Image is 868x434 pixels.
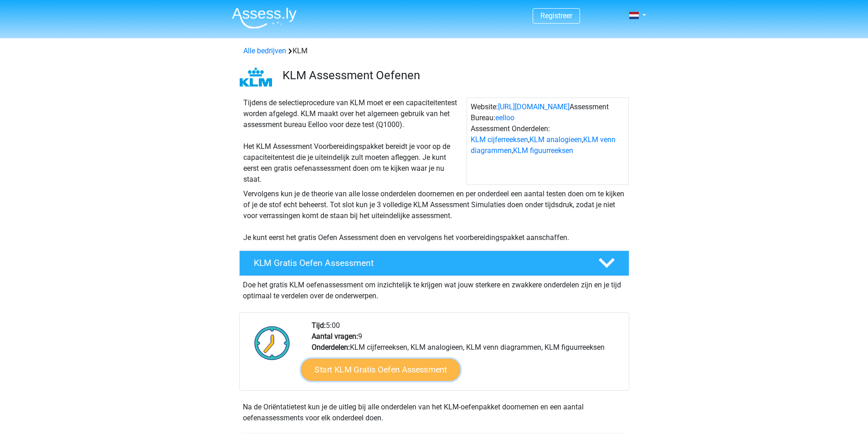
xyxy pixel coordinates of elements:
[240,46,629,56] div: KLM
[301,358,460,380] a: Start KLM Gratis Oefen Assessment
[249,320,295,366] img: Klok
[240,189,629,243] div: Vervolgens kun je de theorie van alle losse onderdelen doornemen en per onderdeel een aantal test...
[471,135,528,144] a: KLM cijferreeksen
[243,46,286,55] a: Alle bedrijven
[513,146,573,155] a: KLM figuurreeksen
[239,276,629,301] div: Doe het gratis KLM oefenassessment om inzichtelijk te krijgen wat jouw sterkere en zwakkere onder...
[540,11,572,20] a: Registreer
[495,113,514,122] a: eelloo
[236,250,633,276] a: KLM Gratis Oefen Assessment
[312,343,350,352] b: Onderdelen:
[282,68,622,82] h3: KLM Assessment Oefenen
[467,97,629,185] div: Website: Assessment Bureau: Assessment Onderdelen: , , ,
[232,7,297,29] img: Assessly
[312,321,326,330] b: Tijd:
[240,97,467,185] div: Tijdens de selectieprocedure van KLM moet er een capaciteitentest worden afgelegd. KLM maakt over...
[254,258,584,268] h4: KLM Gratis Oefen Assessment
[239,402,629,424] div: Na de Oriëntatietest kun je de uitleg bij alle onderdelen van het KLM-oefenpakket doornemen en ee...
[312,332,358,341] b: Aantal vragen:
[529,135,582,144] a: KLM analogieen
[305,320,628,390] div: 5:00 9 KLM cijferreeksen, KLM analogieen, KLM venn diagrammen, KLM figuurreeksen
[471,135,616,155] a: KLM venn diagrammen
[498,102,570,111] a: [URL][DOMAIN_NAME]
